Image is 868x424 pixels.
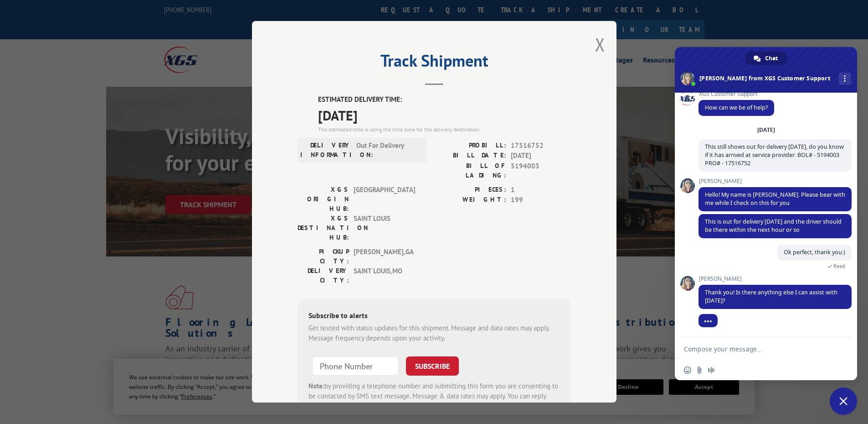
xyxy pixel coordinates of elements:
textarea: Compose your message... [684,345,828,353]
label: DELIVERY INFORMATION: [300,141,352,160]
div: Close chat [830,387,857,415]
button: SUBSCRIBE [406,356,459,376]
span: 199 [511,195,571,206]
label: BILL DATE: [434,151,506,162]
div: Get texted with status updates for this shipment. Message and data rates may apply. Message frequ... [308,323,560,344]
div: [DATE] [757,127,775,133]
span: [GEOGRAPHIC_DATA] [354,185,415,214]
div: by providing a telephone number and submitting this form you are consenting to be contacted by SM... [308,381,560,412]
strong: Note: [308,382,324,390]
span: Out For Delivery [356,141,418,160]
div: More channels [839,73,851,85]
span: 5194003 [511,161,571,180]
button: Close modal [595,32,605,57]
span: [PERSON_NAME] [699,276,852,282]
span: 17516752 [511,141,571,151]
span: Insert an emoji [684,366,691,374]
span: Send a file [696,366,703,374]
span: Read [833,263,845,269]
div: The estimated time is using the time zone for the delivery destination. [318,126,571,134]
span: SAINT LOUIS , MO [354,266,415,285]
div: Subscribe to alerts [308,310,560,323]
label: PICKUP CITY: [298,247,349,266]
label: XGS ORIGIN HUB: [298,185,349,214]
label: BILL OF LADING: [434,161,506,180]
span: Hello! My name is [PERSON_NAME]. Please bear with me while I check on this for you [705,191,845,207]
span: [DATE] [511,151,571,162]
label: PROBILL: [434,141,506,151]
span: This is out for delivery [DATE] and the driver should be there within the next hour or so [705,218,842,234]
span: Chat [765,52,778,65]
label: PIECES: [434,185,506,195]
span: Audio message [708,366,715,374]
h2: Track Shipment [298,54,571,72]
span: XGS Customer Support [699,91,774,97]
span: 1 [511,185,571,195]
span: [PERSON_NAME] , GA [354,247,415,266]
span: Thank you! Is there anything else I can assist with [DATE]? [705,288,837,304]
label: ESTIMATED DELIVERY TIME: [318,95,571,105]
span: [PERSON_NAME] [699,178,852,184]
label: WEIGHT: [434,195,506,206]
span: Ok perfect, thank you:) [784,248,845,256]
div: Chat [745,52,787,65]
label: XGS DESTINATION HUB: [298,214,349,242]
span: How can we be of help? [705,104,768,111]
span: This still shows out for delivery [DATE], do you know if it has arrived at service provider: BOL#... [705,143,844,167]
label: DELIVERY CITY: [298,266,349,285]
span: [DATE] [318,105,571,126]
input: Phone Number [312,356,399,376]
span: SAINT LOUIS [354,214,415,242]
